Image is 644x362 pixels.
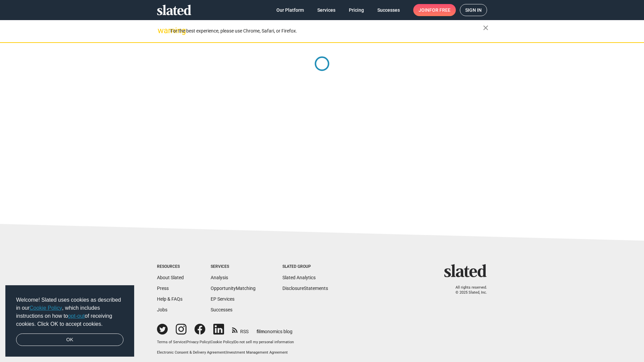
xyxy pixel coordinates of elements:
[343,4,369,16] a: Pricing
[271,4,309,16] a: Our Platform
[233,340,234,344] span: |
[282,264,328,269] div: Slated Group
[211,340,233,344] a: Cookie Policy
[157,286,169,291] a: Press
[460,4,487,16] a: Sign in
[185,340,186,344] span: |
[257,323,292,335] a: filmonomics blog
[211,264,256,269] div: Services
[211,275,228,280] a: Analysis
[211,307,232,312] a: Successes
[372,4,405,16] a: Successes
[482,24,490,32] mat-icon: close
[170,26,483,36] div: For the best experience, please use Chrome, Safari, or Firefox.
[257,329,265,334] span: film
[157,340,185,344] a: Terms of Service
[226,350,288,355] a: Investment Management Agreement
[186,340,210,344] a: Privacy Policy
[68,313,85,319] a: opt-out
[317,4,335,16] span: Services
[210,340,211,344] span: |
[157,275,184,280] a: About Slated
[30,305,62,311] a: Cookie Policy
[276,4,304,16] span: Our Platform
[282,275,316,280] a: Slated Analytics
[158,26,166,35] mat-icon: warning
[349,4,364,16] span: Pricing
[225,350,226,355] span: |
[448,285,487,295] p: All rights reserved. © 2025 Slated, Inc.
[211,296,234,302] a: EP Services
[211,286,256,291] a: OpportunityMatching
[282,286,328,291] a: DisclosureStatements
[157,296,182,302] a: Help & FAQs
[157,350,225,355] a: Electronic Consent & Delivery Agreement
[5,285,134,357] div: cookieconsent
[413,4,456,16] a: Joinfor free
[429,4,450,16] span: for free
[232,324,249,335] a: RSS
[419,4,450,16] span: Join
[157,264,184,269] div: Resources
[465,4,482,16] span: Sign in
[312,4,341,16] a: Services
[16,334,123,346] a: dismiss cookie message
[377,4,400,16] span: Successes
[157,307,167,312] a: Jobs
[16,296,123,328] span: Welcome! Slated uses cookies as described in our , which includes instructions on how to of recei...
[234,340,294,345] button: Do not sell my personal information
